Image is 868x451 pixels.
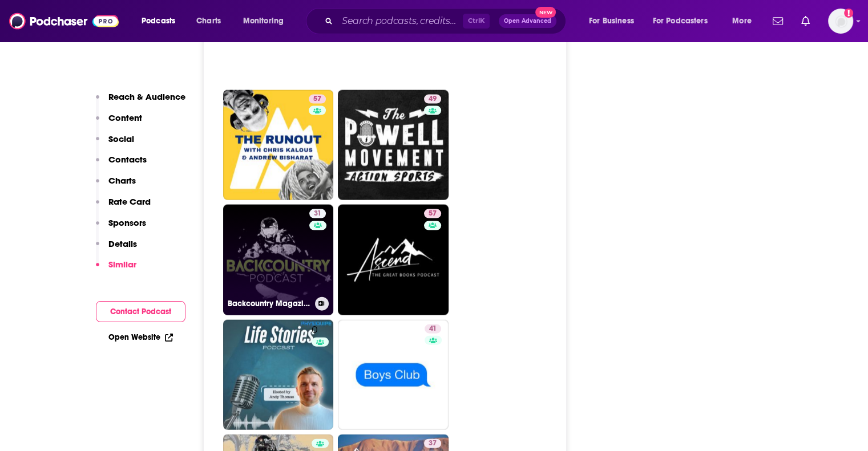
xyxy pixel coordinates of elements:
button: Show profile menu [828,9,853,34]
a: 49 [424,95,441,104]
span: Podcasts [142,13,175,29]
p: Details [108,238,137,249]
a: 41 [425,324,441,334]
a: 41 [338,320,449,430]
a: 57 [309,95,326,104]
span: Monitoring [243,13,284,29]
a: Charts [189,12,228,30]
input: Search podcasts, credits, & more... [337,12,463,30]
span: Ctrl K [463,14,490,29]
button: Social [96,133,134,155]
span: Logged in as MackenzieCollier [828,9,853,34]
button: open menu [134,12,190,30]
span: 57 [313,94,321,105]
span: For Podcasters [653,13,708,29]
img: Podchaser - Follow, Share and Rate Podcasts [9,10,119,32]
a: 49 [338,90,449,201]
a: 37 [424,439,441,448]
p: Social [108,133,134,144]
div: Search podcasts, credits, & more... [317,8,577,34]
p: Rate Card [108,196,151,207]
a: Show notifications dropdown [768,11,788,31]
button: Details [96,238,137,259]
span: 41 [429,323,437,335]
a: Open Website [108,332,173,342]
button: Sponsors [96,217,146,238]
button: Rate Card [96,196,151,217]
span: New [535,7,556,18]
button: open menu [724,12,766,30]
span: Charts [196,13,221,29]
button: Similar [96,259,136,280]
p: Sponsors [108,217,146,228]
span: Open Advanced [504,18,551,24]
span: For Business [589,13,634,29]
p: Charts [108,175,136,186]
a: 31 [309,209,326,218]
span: 57 [429,208,437,220]
a: 57 [338,205,449,315]
h3: Backcountry Magazine Podcast [228,299,310,308]
a: 57 [424,209,441,218]
img: User Profile [828,9,853,34]
p: Similar [108,259,136,270]
a: 0 [223,320,334,430]
button: Open AdvancedNew [499,14,556,28]
span: 31 [314,208,321,220]
span: More [732,13,752,29]
a: 31Backcountry Magazine Podcast [223,205,334,315]
p: Reach & Audience [108,91,185,102]
button: Charts [96,175,136,196]
button: Reach & Audience [96,91,185,112]
span: 37 [429,438,437,449]
button: Contacts [96,154,147,175]
p: Contacts [108,154,147,165]
a: Show notifications dropdown [797,11,814,31]
div: 0 [312,324,329,426]
p: Content [108,112,142,123]
button: open menu [235,12,298,30]
svg: Add a profile image [844,9,853,18]
button: Content [96,112,142,133]
button: Contact Podcast [96,301,185,322]
button: open menu [581,12,648,30]
a: 57 [223,90,334,201]
button: open menu [645,12,724,30]
span: 49 [429,94,437,105]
